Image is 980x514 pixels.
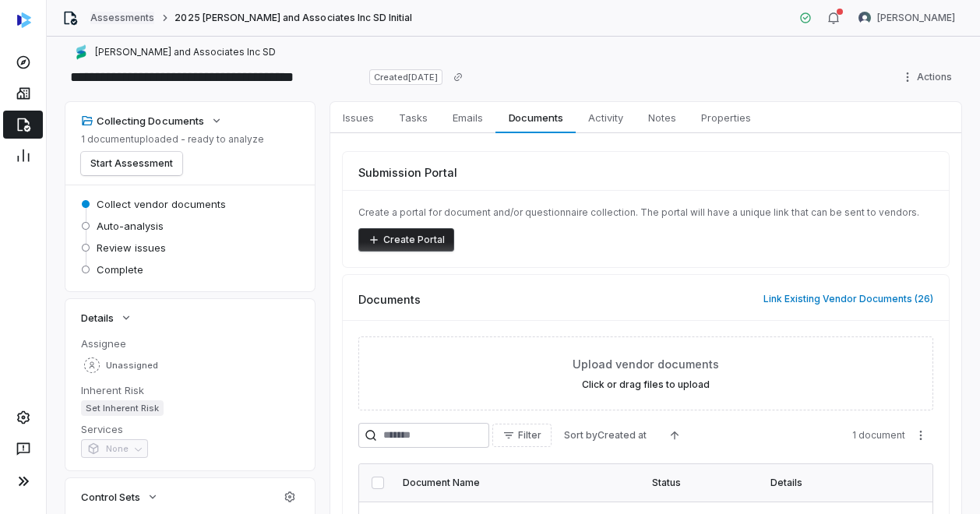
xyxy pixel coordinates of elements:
span: Control Sets [81,490,140,504]
span: Review issues [97,241,166,255]
span: Documents [502,107,569,128]
span: [PERSON_NAME] [877,12,955,24]
span: Issues [337,107,380,128]
button: https://stubbe.com/[PERSON_NAME] and Associates Inc SD [69,38,280,66]
span: Created [DATE] [369,69,442,85]
a: Assessments [90,12,154,24]
span: Details [81,311,114,325]
p: Create a portal for document and/or questionnaire collection. The portal will have a unique link ... [358,206,933,219]
button: More actions [908,424,933,447]
span: Collect vendor documents [97,197,226,211]
button: Copy link [444,63,472,91]
span: Complete [97,262,143,276]
button: Details [76,304,137,332]
button: Actions [897,65,961,89]
span: Auto-analysis [97,219,164,233]
span: Activity [582,107,629,128]
svg: Ascending [668,429,681,442]
dt: Assignee [81,336,299,350]
p: 1 document uploaded - ready to analyze [81,133,264,146]
span: 1 document [852,429,905,442]
span: Set Inherent Risk [81,400,164,416]
span: Tasks [393,107,434,128]
span: Unassigned [106,360,158,371]
span: Documents [358,291,421,308]
span: Filter [518,429,541,442]
button: Link Existing Vendor Documents (26) [759,283,938,315]
span: Notes [642,107,682,128]
img: REKHA KOTHANDARAMAN avatar [858,12,871,24]
div: Document Name [403,477,633,489]
button: REKHA KOTHANDARAMAN avatar[PERSON_NAME] [849,6,964,30]
dt: Services [81,422,299,436]
button: Collecting Documents [76,107,227,135]
span: 2025 [PERSON_NAME] and Associates Inc SD Initial [174,12,412,24]
span: Properties [695,107,757,128]
button: Control Sets [76,483,164,511]
div: Status [652,477,752,489]
button: Start Assessment [81,152,182,175]
span: [PERSON_NAME] and Associates Inc SD [95,46,276,58]
label: Click or drag files to upload [582,378,710,391]
img: svg%3e [17,12,31,28]
span: Submission Portal [358,164,457,181]
button: Filter [492,424,552,447]
button: Ascending [659,424,690,447]
span: Upload vendor documents [573,356,719,372]
dt: Inherent Risk [81,383,299,397]
div: Collecting Documents [81,114,204,128]
button: Create Portal [358,228,454,252]
button: Sort byCreated at [555,424,656,447]
span: Emails [446,107,489,128]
